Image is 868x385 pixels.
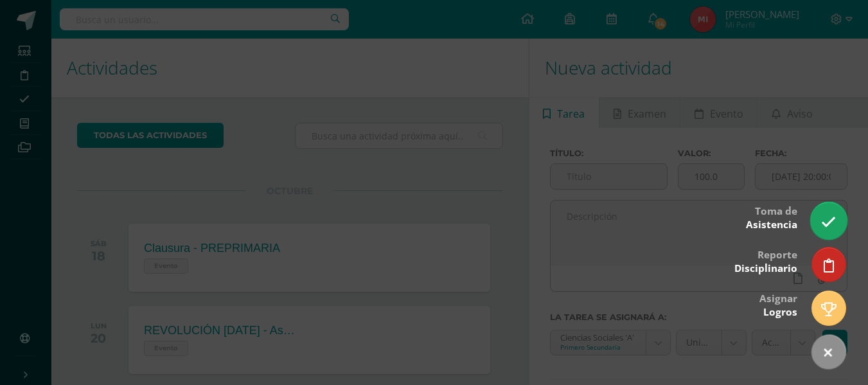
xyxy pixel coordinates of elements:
span: Logros [763,305,797,319]
span: Asistencia [746,218,797,231]
div: Toma de [746,196,797,238]
div: Reporte [734,240,797,282]
div: Asignar [759,283,797,325]
span: Disciplinario [734,262,797,275]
